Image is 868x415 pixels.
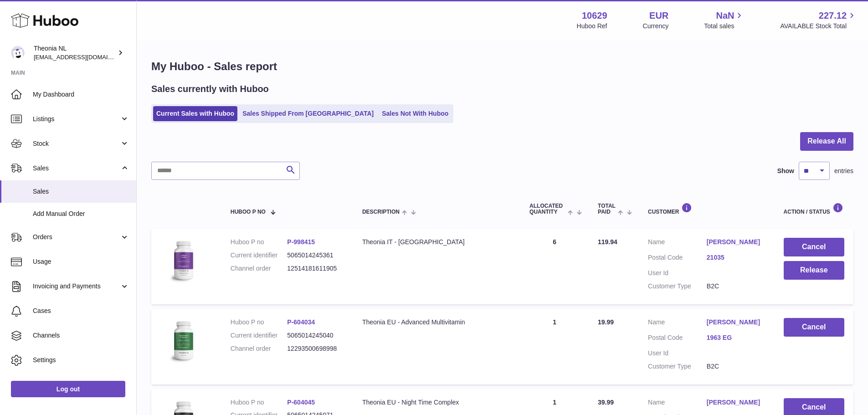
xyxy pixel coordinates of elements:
strong: EUR [649,10,668,22]
span: [EMAIL_ADDRESS][DOMAIN_NAME] [34,53,134,61]
span: Total paid [598,203,616,215]
span: 227.12 [819,10,847,22]
dd: B2C [707,362,765,371]
dt: User Id [648,269,707,277]
div: Theonia EU - Advanced Multivitamin [362,318,511,327]
span: Orders [33,233,120,241]
a: Sales Shipped From [GEOGRAPHIC_DATA] [239,106,377,121]
span: Sales [33,187,129,196]
dt: Huboo P no [231,398,288,407]
dt: Current identifier [231,331,288,340]
img: 106291725893241.jpg [160,318,206,364]
span: ALLOCATED Quantity [529,203,565,215]
dt: Huboo P no [231,318,288,327]
a: P-998415 [287,238,315,246]
span: entries [834,167,853,175]
a: 1963 EG [707,333,765,342]
dd: B2C [707,282,765,291]
td: 1 [520,309,589,384]
span: Listings [33,115,120,123]
dt: Postal Code [648,253,707,264]
span: Add Manual Order [33,210,129,218]
a: NaN Total sales [704,10,745,31]
strong: 10629 [582,10,607,22]
dd: 5065014245040 [287,331,344,340]
span: Settings [33,356,129,364]
a: [PERSON_NAME] [707,318,765,327]
span: Invoicing and Payments [33,282,120,291]
span: Huboo P no [231,209,266,215]
span: My Dashboard [33,90,129,99]
h1: My Huboo - Sales report [151,59,853,74]
dt: Current identifier [231,251,288,260]
div: Theonia NL [34,44,116,61]
div: Huboo Ref [577,22,607,31]
a: 21035 [707,253,765,262]
button: Release All [800,132,853,151]
span: Channels [33,331,129,340]
h2: Sales currently with Huboo [151,83,269,95]
a: P-604045 [287,399,315,406]
span: 119.94 [598,238,617,246]
dd: 12293500698998 [287,344,344,353]
button: Cancel [784,318,844,337]
img: 106291725893008.jpg [160,238,206,283]
span: AVAILABLE Stock Total [780,22,857,31]
button: Release [784,261,844,280]
div: Action / Status [784,203,844,215]
dt: Name [648,238,707,249]
span: NaN [716,10,734,22]
td: 6 [520,229,589,304]
span: Usage [33,257,129,266]
div: Theonia EU - Night Time Complex [362,398,511,407]
dt: User Id [648,349,707,358]
a: 227.12 AVAILABLE Stock Total [780,10,857,31]
span: Stock [33,139,120,148]
span: Cases [33,307,129,315]
span: 19.99 [598,318,614,326]
button: Cancel [784,238,844,256]
span: Total sales [704,22,745,31]
span: Sales [33,164,120,173]
a: Log out [11,381,125,397]
dt: Customer Type [648,362,707,371]
label: Show [777,167,794,175]
img: info@wholesomegoods.eu [11,46,25,60]
dt: Name [648,318,707,329]
dt: Channel order [231,264,288,273]
dd: 5065014245361 [287,251,344,260]
dt: Channel order [231,344,288,353]
span: Description [362,209,400,215]
dt: Name [648,398,707,409]
span: 39.99 [598,399,614,406]
dt: Postal Code [648,333,707,344]
a: Sales Not With Huboo [379,106,452,121]
div: Customer [648,203,765,215]
a: P-604034 [287,318,315,326]
div: Theonia IT - [GEOGRAPHIC_DATA] [362,238,511,246]
dt: Customer Type [648,282,707,291]
a: [PERSON_NAME] [707,238,765,246]
div: Currency [643,22,669,31]
a: Current Sales with Huboo [153,106,237,121]
dt: Huboo P no [231,238,288,246]
a: [PERSON_NAME] [707,398,765,407]
dd: 12514181611905 [287,264,344,273]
